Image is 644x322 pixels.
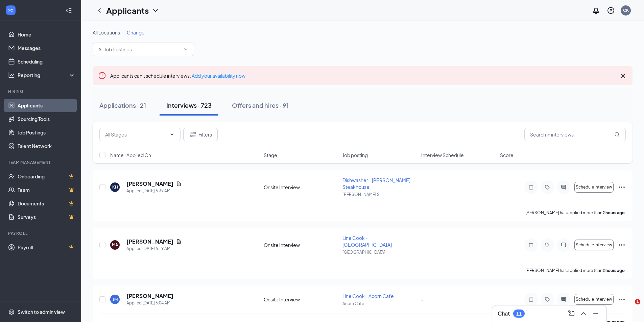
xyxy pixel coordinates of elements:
[18,197,75,210] a: DocumentsCrown
[527,297,535,302] svg: Note
[543,184,551,190] svg: Tag
[110,73,245,79] span: Applicants can't schedule interviews.
[566,308,577,319] button: ComposeMessage
[543,297,551,302] svg: Tag
[126,238,173,245] h5: [PERSON_NAME]
[65,7,72,14] svg: Collapse
[421,242,424,248] span: -
[342,235,392,248] span: Line Cook - [GEOGRAPHIC_DATA]
[18,139,75,153] a: Talent Network
[126,188,182,194] div: Applied [DATE] 6:39 AM
[500,152,514,158] span: Score
[18,126,75,139] a: Job Postings
[602,268,625,273] b: 2 hours ago
[18,308,65,315] div: Switch to admin view
[623,7,629,13] div: CK
[578,308,589,319] button: ChevronUp
[192,73,245,79] a: Add your availability now
[592,309,600,318] svg: Minimize
[18,112,75,126] a: Sourcing Tools
[543,242,551,248] svg: Tag
[559,297,568,302] svg: ActiveChat
[342,249,417,255] p: [GEOGRAPHIC_DATA]
[112,184,118,190] div: KH
[166,101,212,109] div: Interviews · 723
[527,242,535,248] svg: Note
[18,241,75,254] a: PayrollCrown
[342,192,417,197] p: [PERSON_NAME] S ...
[176,181,182,187] svg: Document
[18,41,75,55] a: Messages
[342,293,394,299] span: Line Cook - Acorn Cafe
[8,72,15,78] svg: Analysis
[635,299,640,304] span: 1
[342,301,417,306] p: Acorn Cafe
[232,101,289,109] div: Offers and hires · 91
[126,245,182,252] div: Applied [DATE] 6:19 AM
[113,297,118,302] div: JM
[7,7,14,14] svg: WorkstreamLogo
[126,292,173,300] h5: [PERSON_NAME]
[98,72,106,80] svg: Error
[602,210,625,215] b: 2 hours ago
[342,177,410,190] span: Dishwasher - [PERSON_NAME] Steakhouse
[126,180,173,188] h5: [PERSON_NAME]
[527,184,535,190] svg: Note
[169,132,175,137] svg: ChevronDown
[18,210,75,224] a: SurveysCrown
[8,230,74,236] div: Payroll
[590,308,601,319] button: Minimize
[421,184,424,190] span: -
[264,296,338,303] div: Onsite Interview
[264,184,338,191] div: Onsite Interview
[574,294,614,305] button: Schedule interview
[8,89,74,94] div: Hiring
[183,47,188,52] svg: ChevronDown
[110,152,151,158] span: Name · Applied On
[106,5,149,16] h1: Applicants
[574,240,614,250] button: Schedule interview
[189,130,197,139] svg: Filter
[98,46,180,53] input: All Job Postings
[421,152,464,158] span: Interview Schedule
[264,152,277,158] span: Stage
[183,128,218,141] button: Filter Filters
[8,308,15,315] svg: Settings
[126,300,173,306] div: Applied [DATE] 6:04 AM
[93,29,120,35] span: All Locations
[18,28,75,41] a: Home
[516,311,522,317] div: 11
[264,242,338,248] div: Onsite Interview
[607,6,615,15] svg: QuestionInfo
[498,310,510,317] h3: Chat
[112,242,118,248] div: MA
[151,6,160,15] svg: ChevronDown
[525,268,626,273] p: [PERSON_NAME] has applied more than .
[592,6,600,15] svg: Notifications
[576,243,612,247] span: Schedule interview
[618,183,626,191] svg: Ellipses
[127,29,145,35] span: Change
[576,185,612,190] span: Schedule interview
[567,309,575,318] svg: ComposeMessage
[621,299,637,315] iframe: Intercom live chat
[574,182,614,193] button: Schedule interview
[618,241,626,249] svg: Ellipses
[342,152,368,158] span: Job posting
[524,128,626,141] input: Search in interviews
[579,309,588,318] svg: ChevronUp
[18,99,75,112] a: Applicants
[8,159,74,165] div: Team Management
[614,132,620,137] svg: MagnifyingGlass
[619,72,627,80] svg: Cross
[95,6,103,15] svg: ChevronLeft
[576,297,612,302] span: Schedule interview
[18,183,75,197] a: TeamCrown
[18,170,75,183] a: OnboardingCrown
[18,72,76,78] div: Reporting
[105,131,167,138] input: All Stages
[18,55,75,68] a: Scheduling
[176,239,182,244] svg: Document
[525,210,626,216] p: [PERSON_NAME] has applied more than .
